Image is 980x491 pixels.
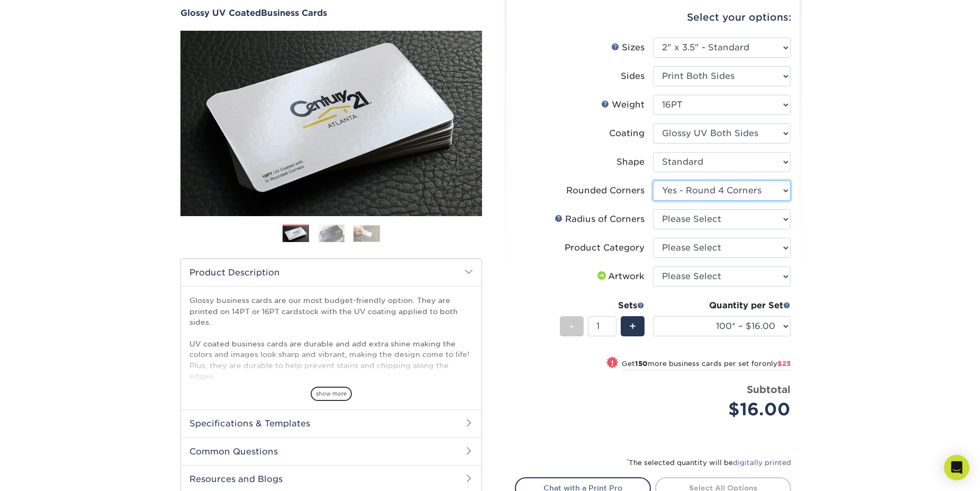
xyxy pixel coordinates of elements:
[189,295,473,435] p: Glossy business cards are our most budget-friendly option. They are printed on 14PT or 16PT cards...
[560,299,645,312] div: Sets
[283,221,309,247] img: Business Cards 01
[627,459,791,467] small: The selected quantity will be
[621,70,645,83] div: Sides
[601,99,645,111] div: Weight
[653,299,791,312] div: Quantity per Set
[616,156,645,168] div: Shape
[609,127,645,140] div: Coating
[611,358,614,369] span: !
[569,318,574,334] span: -
[566,184,645,197] div: Rounded Corners
[311,387,352,401] span: show more
[611,41,645,54] div: Sizes
[180,8,482,18] h1: Business Cards
[733,459,791,467] a: digitally printed
[565,242,645,254] div: Product Category
[622,360,791,370] small: Get more business cards per set for
[747,383,791,395] strong: Subtotal
[353,225,380,242] img: Business Cards 03
[181,259,482,286] h2: Product Description
[629,318,636,334] span: +
[777,360,791,368] span: $23
[180,8,482,18] a: Glossy UV CoatedBusiness Cards
[555,213,645,226] div: Radius of Corners
[181,409,482,437] h2: Specifications & Templates
[595,270,645,283] div: Artwork
[318,224,344,243] img: Business Cards 02
[635,360,648,368] strong: 150
[762,360,791,368] span: only
[180,8,261,18] span: Glossy UV Coated
[181,438,482,465] h2: Common Questions
[3,459,90,487] iframe: Google Customer Reviews
[944,455,969,480] div: Open Intercom Messenger
[661,397,791,422] div: $16.00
